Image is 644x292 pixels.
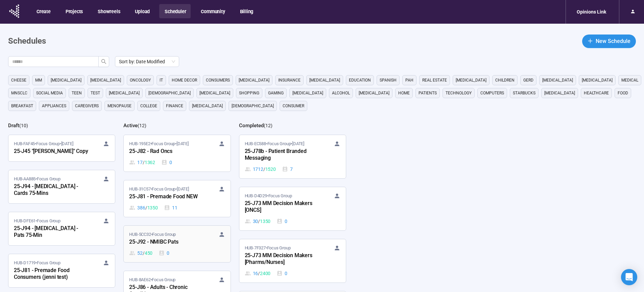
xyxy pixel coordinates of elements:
span: Food [618,90,628,96]
div: 25-J92 - NMIBC Pats [129,238,204,247]
span: [MEDICAL_DATA] [239,77,269,84]
button: Create [31,4,55,18]
span: shopping [239,90,259,96]
span: 1350 [147,204,158,211]
span: GERD [523,77,533,84]
div: 25-J81 - Premade Food Consumers (jenni test) [14,266,88,282]
span: consumers [206,77,230,84]
time: [DATE] [176,141,189,146]
span: menopause [108,103,132,109]
a: HUB-D1719•Focus Group25-J81 - Premade Food Consumers (jenni test) [8,254,115,287]
span: consumer [283,103,304,109]
span: real estate [422,77,447,84]
span: [MEDICAL_DATA] [109,90,140,96]
button: Upload [129,4,154,18]
span: HUB-FAF45 • Focus Group • [14,140,73,147]
div: 25-J94 - [MEDICAL_DATA] - Pats 75-Min [14,224,88,240]
a: HUB-D4D29•Focus Group25-J73 MM Decision Makers [ONCS]30 / 13500 [239,187,346,230]
span: [MEDICAL_DATA] [90,77,121,84]
span: HUB-8AE62 • Focus Group [129,276,175,283]
h2: Draft [8,122,19,129]
span: social media [36,90,63,96]
a: HUB-5CC32•Focus Group25-J92 - NMIBC Pats52 / 4500 [124,226,230,262]
span: appliances [42,103,66,109]
span: mnsclc [11,90,27,96]
div: 16 [245,270,271,277]
a: HUB-195E2•Focus Group•[DATE]25-J82 - Rad Oncs17 / 13620 [124,135,230,172]
div: 17 [129,159,155,166]
div: 25-J78b - Patient Branded Messaging [245,147,319,163]
span: cheese [11,77,26,84]
span: MM [35,77,42,84]
a: HUB-31C57•Focus Group•[DATE]25-J81 - Premade Food NEW386 / 135011 [124,180,230,217]
time: [DATE] [177,186,189,192]
span: [MEDICAL_DATA] [582,77,613,84]
span: Insurance [278,77,301,84]
div: 386 [129,204,158,211]
span: [MEDICAL_DATA] [199,90,230,96]
button: search [98,56,109,67]
span: HUB-D1719 • Focus Group [14,260,61,266]
span: caregivers [75,103,99,109]
span: [MEDICAL_DATA] [542,77,573,84]
a: HUB-AA885•Focus Group25-J94 - [MEDICAL_DATA] - Cards 75-Mins [8,170,115,203]
span: New Schedule [596,37,630,45]
div: 52 [129,249,152,257]
time: [DATE] [61,141,73,146]
button: Projects [60,4,88,18]
span: [MEDICAL_DATA] [359,90,389,96]
span: / [145,204,147,211]
div: 25-J81 - Premade Food NEW [129,193,204,201]
div: 7 [282,165,293,173]
a: HUB-7F327•Focus Group25-J73 MM Decision Makers [Pharms/Nurses]16 / 24000 [239,239,346,283]
span: breakfast [11,103,33,109]
span: alcohol [332,90,350,96]
span: 1520 [265,165,276,173]
div: 1712 [245,165,276,173]
span: education [349,77,371,84]
span: college [140,103,157,109]
span: gaming [268,90,284,96]
div: 0 [161,159,172,166]
span: [MEDICAL_DATA] [292,90,323,96]
div: 25-J94 - [MEDICAL_DATA] - Cards 75-Mins [14,182,88,198]
a: HUB-DFE61•Focus Group25-J94 - [MEDICAL_DATA] - Pats 75-Min [8,212,115,245]
span: / [258,218,260,225]
span: HUB-5CC32 • Focus Group [129,231,176,238]
div: 0 [277,218,287,225]
span: starbucks [513,90,535,96]
span: medical [621,77,638,84]
span: ( 10 ) [19,123,28,128]
span: [DEMOGRAPHIC_DATA] [148,90,191,96]
div: 11 [164,204,177,211]
span: PAH [405,77,413,84]
span: / [143,249,145,257]
a: HUB-FAF45•Focus Group•[DATE]25-J45 "[PERSON_NAME]" Copy [8,135,115,161]
span: Patients [419,90,437,96]
span: ( 12 ) [138,123,146,128]
span: 1362 [145,159,155,166]
span: HUB-31C57 • Focus Group • [129,186,189,193]
div: 25-J82 - Rad Oncs [129,147,204,156]
span: [MEDICAL_DATA] [309,77,340,84]
span: technology [446,90,472,96]
span: it [160,77,163,84]
h1: Schedules [8,35,46,48]
span: 450 [145,249,152,257]
div: 25-J45 "[PERSON_NAME]" Copy [14,147,88,156]
span: [MEDICAL_DATA] [544,90,575,96]
span: home [398,90,410,96]
a: HUB-EC588•Focus Group•[DATE]25-J78b - Patient Branded Messaging1712 / 15207 [239,135,346,178]
span: / [143,159,145,166]
span: HUB-7F327 • Focus Group [245,245,291,251]
button: Scheduler [159,4,191,18]
span: 1350 [260,218,270,225]
span: Test [91,90,100,96]
time: [DATE] [292,141,304,146]
span: 2400 [260,270,270,277]
div: 0 [277,270,287,277]
span: HUB-195E2 • Focus Group • [129,140,188,147]
span: / [258,270,260,277]
span: [MEDICAL_DATA] [192,103,223,109]
span: HUB-DFE61 • Focus Group [14,218,61,224]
